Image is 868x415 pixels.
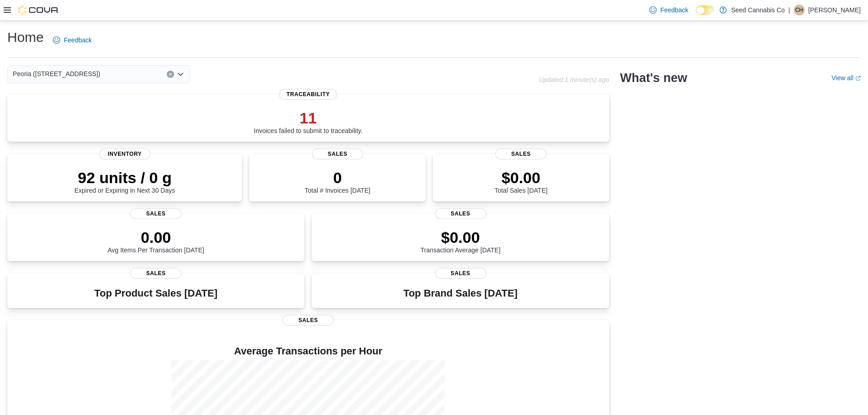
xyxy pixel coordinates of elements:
[646,1,692,19] a: Feedback
[130,268,181,279] span: Sales
[494,169,547,187] p: $0.00
[421,228,501,254] div: Transaction Average [DATE]
[731,5,785,15] p: Seed Cannabis Co
[620,71,687,85] h2: What's new
[305,169,370,194] div: Total # Invoices [DATE]
[167,71,174,78] button: Clear input
[305,169,370,187] p: 0
[99,149,150,159] span: Inventory
[832,74,861,82] a: View allExternal link
[64,36,92,45] span: Feedback
[74,169,175,187] p: 92 units / 0 g
[74,169,175,194] div: Expired or Expiring in Next 30 Days
[660,5,688,15] span: Feedback
[494,169,547,194] div: Total Sales [DATE]
[794,5,805,15] div: Courtney Huggins
[788,5,790,15] p: |
[49,31,95,49] a: Feedback
[108,228,204,246] p: 0.00
[855,76,861,81] svg: External link
[495,149,546,159] span: Sales
[435,268,486,279] span: Sales
[254,109,363,127] p: 11
[795,5,803,15] span: CH
[403,288,518,299] h3: Top Brand Sales [DATE]
[7,28,44,46] h1: Home
[808,5,861,15] p: [PERSON_NAME]
[254,109,363,134] div: Invoices failed to submit to traceability.
[435,208,486,219] span: Sales
[539,76,609,83] p: Updated 1 minute(s) ago
[108,228,204,254] div: Avg Items Per Transaction [DATE]
[13,68,100,79] span: Peoria ([STREET_ADDRESS])
[177,71,184,78] button: Open list of options
[421,228,501,246] p: $0.00
[312,149,363,159] span: Sales
[282,315,334,326] span: Sales
[130,208,181,219] span: Sales
[18,5,59,15] img: Cova
[94,288,217,299] h3: Top Product Sales [DATE]
[696,5,715,15] input: Dark Mode
[15,346,602,357] h4: Average Transactions per Hour
[279,89,337,100] span: Traceability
